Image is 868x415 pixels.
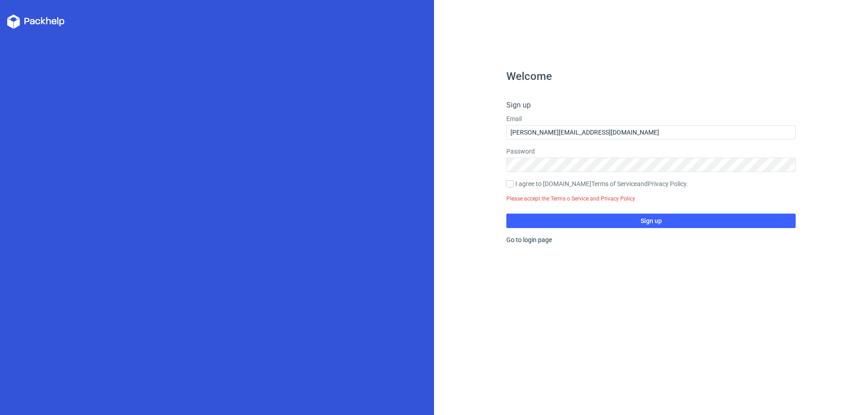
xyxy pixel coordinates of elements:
[506,214,796,228] button: Sign up
[591,180,637,187] a: Terms of Service
[506,71,796,82] h1: Welcome
[506,114,796,123] label: Email
[506,191,796,206] div: Please accept the Terms o Service and Privacy Policy
[506,179,796,189] label: I agree to [DOMAIN_NAME] and .
[648,180,686,187] a: Privacy Policy
[641,218,662,224] span: Sign up
[506,236,552,243] a: Go to login page
[506,100,796,111] h4: Sign up
[506,147,796,156] label: Password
